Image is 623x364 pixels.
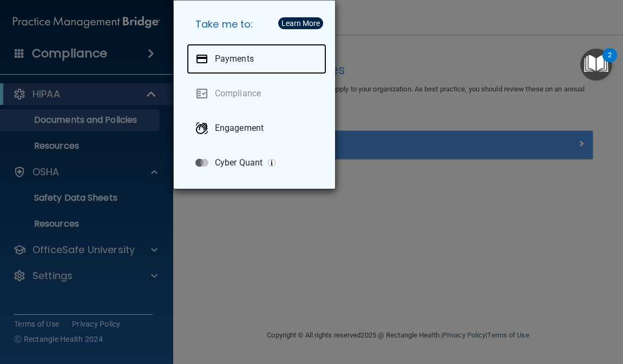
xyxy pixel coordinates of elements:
[281,19,320,27] div: Learn More
[215,54,254,64] p: Payments
[278,17,323,29] button: Learn More
[215,157,263,168] p: Cyber Quant
[187,44,326,74] a: Payments
[187,113,326,143] a: Engagement
[580,49,612,81] button: Open Resource Center, 2 new notifications
[215,123,264,134] p: Engagement
[187,148,326,178] a: Cyber Quant
[187,9,326,39] h5: Take me to:
[187,78,326,109] a: Compliance
[608,55,612,69] div: 2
